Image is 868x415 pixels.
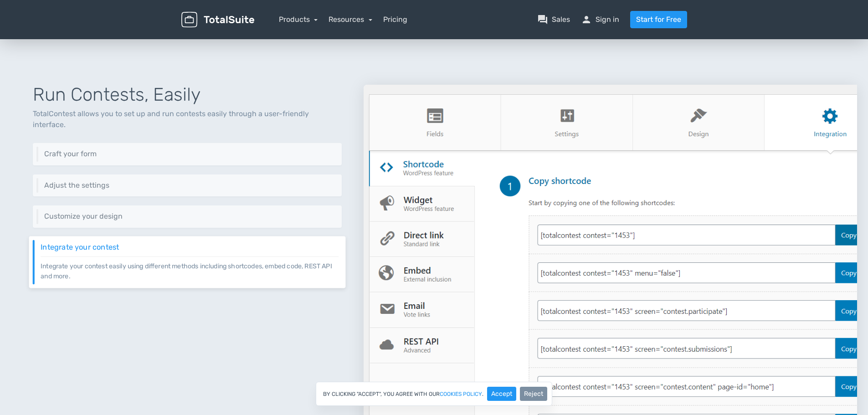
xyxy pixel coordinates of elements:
[487,387,516,401] button: Accept
[33,108,342,130] p: TotalContest allows you to set up and run contests easily through a user-friendly interface.
[44,150,335,158] h6: Craft your form
[44,212,335,220] h6: Customize your design
[41,256,339,281] p: Integrate your contest easily using different methods including shortcodes, embed code, REST API ...
[520,387,547,401] button: Reject
[630,11,687,28] a: Start for Free
[316,382,552,406] div: By clicking "Accept", you agree with our .
[440,391,482,397] a: cookies policy
[329,15,372,24] a: Resources
[33,85,342,105] h1: Run Contests, Easily
[581,14,619,25] a: personSign in
[41,243,339,251] h6: Integrate your contest
[44,220,335,221] p: Keep your website's design consistent by customizing the design to match your branding guidelines.
[181,12,254,28] img: TotalSuite for WordPress
[537,14,570,25] a: question_answerSales
[279,15,318,24] a: Products
[44,181,335,190] h6: Adjust the settings
[383,14,407,25] a: Pricing
[581,14,592,25] span: person
[537,14,548,25] span: question_answer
